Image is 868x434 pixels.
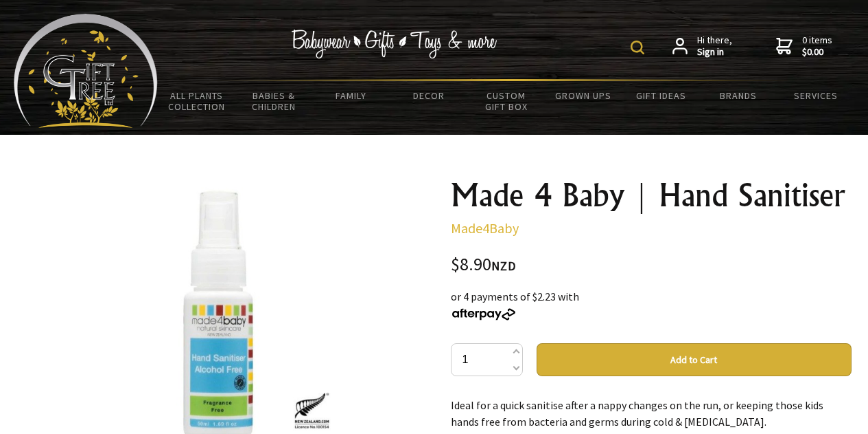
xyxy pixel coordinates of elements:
[622,81,700,110] a: Gift Ideas
[631,41,644,54] img: product search
[158,81,235,121] a: All Plants Collection
[451,308,517,321] img: Afterpay
[451,256,852,274] div: $8.90
[451,288,852,321] div: or 4 payments of $2.23 with
[491,258,516,274] span: NZD
[537,343,852,376] button: Add to Cart
[451,397,852,430] p: Ideal for a quick sanitise after a nappy changes on the run, or keeping those kids hands free fro...
[390,81,467,110] a: Decor
[697,34,732,58] span: Hi there,
[699,81,777,110] a: Brands
[451,219,519,237] a: Made4Baby
[14,14,158,128] img: Babyware - Gifts - Toys and more...
[776,34,832,58] a: 0 items$0.00
[235,81,313,121] a: Babies & Children
[451,179,852,212] h1: Made 4 Baby | Hand Sanitiser
[292,30,497,58] img: Babywear - Gifts - Toys & more
[802,34,832,58] span: 0 items
[545,81,622,110] a: Grown Ups
[777,81,854,110] a: Services
[313,81,390,110] a: Family
[697,46,732,58] strong: Sign in
[802,46,832,58] strong: $0.00
[467,81,545,121] a: Custom Gift Box
[672,34,732,58] a: Hi there,Sign in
